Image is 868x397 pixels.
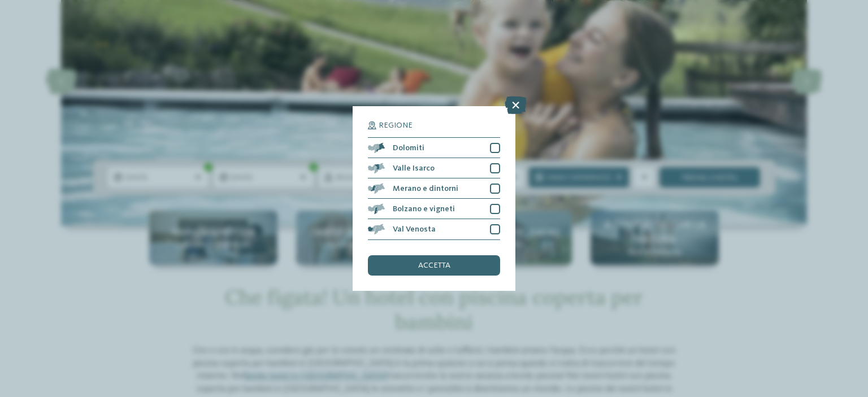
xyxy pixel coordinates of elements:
span: Val Venosta [393,225,436,233]
span: Merano e dintorni [393,185,458,193]
span: Regione [379,121,413,129]
span: Bolzano e vigneti [393,205,455,213]
span: accetta [418,261,450,269]
span: Dolomiti [393,144,424,152]
span: Valle Isarco [393,164,435,172]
